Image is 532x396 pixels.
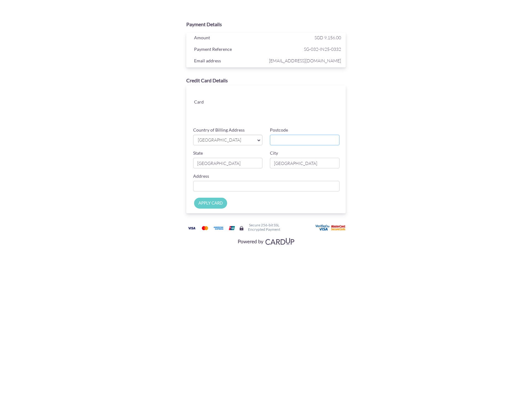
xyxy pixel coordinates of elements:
[226,224,238,232] img: Union Pay
[239,226,244,231] img: Secure lock
[189,45,268,55] div: Payment Reference
[315,225,347,231] img: User card
[189,57,268,66] div: Email address
[270,127,288,133] label: Postcode
[186,21,346,28] div: Payment Details
[193,127,245,133] label: Country of Billing Address
[315,35,341,40] span: SGD 9,156.00
[248,223,280,231] h6: Secure 256-bit SSL Encrypted Payment
[287,105,340,117] iframe: Secure card security code input frame
[267,57,341,65] span: [EMAIL_ADDRESS][DOMAIN_NAME]
[197,137,252,143] span: [GEOGRAPHIC_DATA]
[270,150,278,156] label: City
[267,45,341,53] span: SG-032-IN25-0332
[235,235,297,247] img: Visa, Mastercard
[233,105,286,117] iframe: Secure card expiration date input frame
[212,224,225,232] img: American Express
[233,92,340,103] iframe: Secure card number input frame
[185,224,198,232] img: Visa
[193,173,209,179] label: Address
[193,150,203,156] label: State
[194,198,227,209] input: APPLY CARD
[189,98,228,107] div: Card
[189,34,268,43] div: Amount
[193,135,263,145] a: [GEOGRAPHIC_DATA]
[199,224,211,232] img: Mastercard
[186,77,346,84] div: Credit Card Details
